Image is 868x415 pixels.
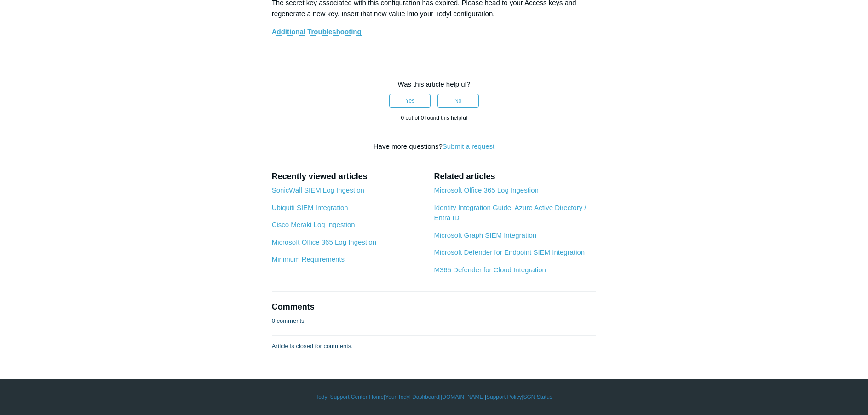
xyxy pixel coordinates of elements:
button: This article was not helpful [437,94,479,108]
strong: Additional Troubleshooting [272,28,362,35]
a: Minimum Requirements [272,255,345,263]
a: [DOMAIN_NAME] [441,393,485,401]
span: Was this article helpful? [398,80,471,88]
div: | | | | [167,393,701,401]
a: Todyl Support Center Home [316,393,384,401]
a: Microsoft Graph SIEM Integration [434,231,536,239]
a: Microsoft Defender for Endpoint SIEM Integration [434,248,585,256]
a: Additional Troubleshooting [272,28,362,36]
p: 0 comments [272,316,305,326]
h2: Related articles [434,170,596,183]
span: 0 out of 0 found this helpful [401,115,467,121]
button: This article was helpful [389,94,431,108]
h2: Comments [272,301,597,313]
a: Support Policy [486,393,522,401]
a: SGN Status [523,393,552,401]
a: Submit a request [443,142,494,150]
a: Identity Integration Guide: Azure Active Directory / Entra ID [434,204,586,222]
a: SonicWall SIEM Log Ingestion [272,186,364,194]
a: Microsoft Office 365 Log Ingestion [272,238,376,246]
a: Your Todyl Dashboard [385,393,439,401]
a: Microsoft Office 365 Log Ingestion [434,186,538,194]
a: Ubiquiti SIEM Integration [272,204,348,211]
p: Article is closed for comments. [272,342,353,351]
div: Have more questions? [272,141,597,152]
h2: Recently viewed articles [272,170,425,183]
a: Cisco Meraki Log Ingestion [272,221,355,228]
a: M365 Defender for Cloud Integration [434,266,546,274]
